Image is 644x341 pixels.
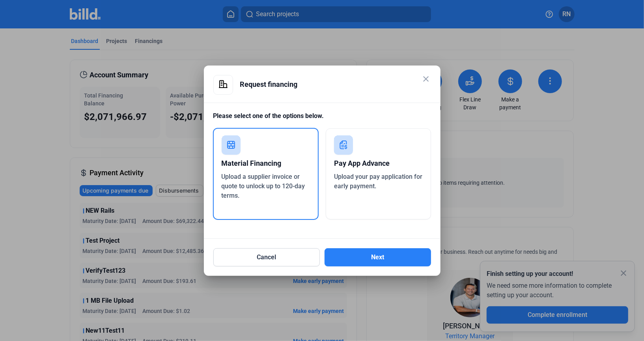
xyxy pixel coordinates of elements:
[213,248,320,266] button: Cancel
[422,74,431,84] mat-icon: close
[334,155,423,172] div: Pay App Advance
[222,173,305,199] span: Upload a supplier invoice or quote to unlock up to 120-day terms.
[240,75,431,94] div: Request financing
[213,111,431,128] div: Please select one of the options below.
[325,248,431,266] button: Next
[222,155,310,172] div: Material Financing
[334,173,422,190] span: Upload your pay application for early payment.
